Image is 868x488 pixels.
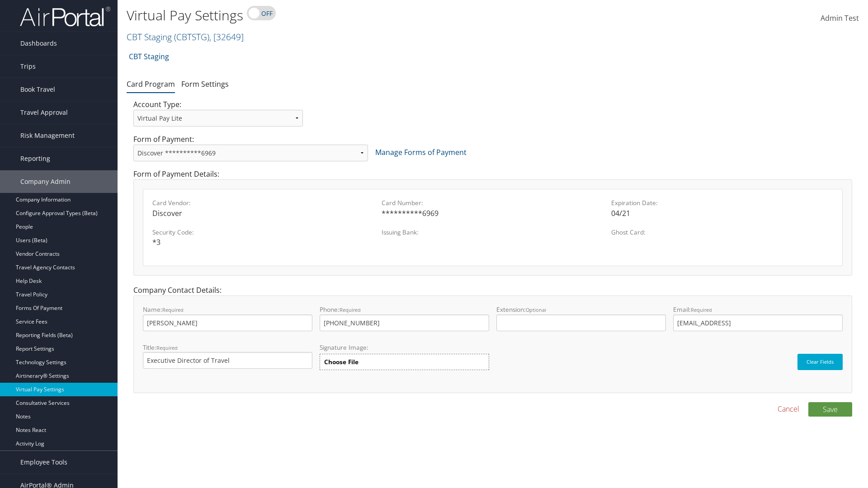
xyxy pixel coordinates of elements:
a: CBT Staging [129,47,169,66]
a: CBT Staging [127,31,244,43]
input: Extension:Optional [496,314,666,331]
span: Book Travel [20,78,55,101]
small: Optional [526,306,546,313]
span: Travel Approval [20,101,68,124]
small: Required [162,306,184,313]
label: Signature Image: [320,343,489,354]
div: Form of Payment: [127,134,859,169]
div: Discover [152,208,374,219]
span: Reporting [20,147,50,170]
label: Security Code: [152,228,374,237]
div: Form of Payment Details: [127,169,859,285]
h1: Virtual Pay Settings [127,6,615,25]
span: Employee Tools [20,451,67,474]
label: Card Vendor: [152,198,374,207]
label: Ghost Card: [611,228,833,237]
label: Expiration Date: [611,198,833,207]
label: Card Number: [382,198,604,207]
div: Account Type: [127,99,310,134]
a: Cancel [778,404,799,414]
label: Issuing Bank: [382,228,604,237]
div: Company Contact Details: [127,285,859,402]
input: Name:Required [143,314,312,331]
span: Risk Management [20,124,75,147]
span: Trips [20,55,36,78]
label: Name: [143,305,312,331]
label: Phone: [320,305,489,331]
small: Required [691,306,712,313]
img: airportal-logo.png [20,6,110,27]
input: Email:Required [673,314,843,331]
label: Email: [673,305,843,331]
span: ( CBTSTG ) [174,31,209,43]
div: 04/21 [611,208,833,219]
button: Clear Fields [797,354,843,370]
input: Title:Required [143,352,312,369]
a: Manage Forms of Payment [375,147,467,157]
a: Admin Test [821,5,859,33]
label: Extension: [496,305,666,331]
a: Card Program [127,79,175,89]
span: Admin Test [821,13,859,23]
small: Required [340,306,361,313]
input: Phone:Required [320,314,489,331]
span: Dashboards [20,32,57,55]
small: Required [156,344,178,351]
button: Save [808,402,852,417]
label: Choose File [320,354,489,370]
span: , [ 32649 ] [209,31,244,43]
label: Title: [143,343,312,369]
a: Form Settings [181,79,229,89]
span: Company Admin [20,170,71,193]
